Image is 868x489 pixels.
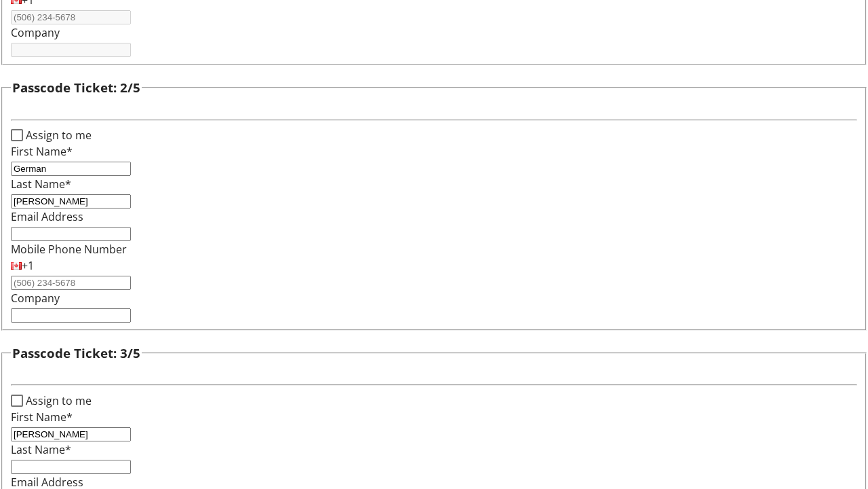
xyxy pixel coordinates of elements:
label: Company [11,291,60,306]
label: Email Address [11,209,83,224]
input: (506) 234-5678 [11,276,131,290]
label: Assign to me [23,393,92,409]
h3: Passcode Ticket: 2/5 [12,78,140,97]
label: Last Name* [11,442,71,457]
input: (506) 234-5678 [11,10,131,24]
label: Last Name* [11,177,71,192]
label: First Name* [11,144,73,159]
label: Company [11,25,60,40]
label: First Name* [11,410,73,424]
label: Assign to me [23,127,92,143]
h3: Passcode Ticket: 3/5 [12,344,140,363]
label: Mobile Phone Number [11,242,127,257]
